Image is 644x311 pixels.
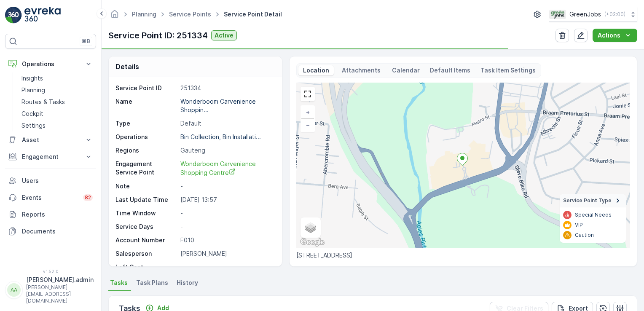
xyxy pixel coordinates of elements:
[115,133,177,141] p: Operations
[26,284,94,304] p: [PERSON_NAME][EMAIL_ADDRESS][DOMAIN_NAME]
[115,119,177,128] p: Type
[180,223,273,231] p: -
[136,279,168,287] span: Task Plans
[5,148,96,165] button: Engagement
[298,237,326,248] img: Google
[341,66,382,75] p: Attachments
[115,62,139,72] p: Details
[180,236,273,244] p: F010
[180,98,258,113] p: Wonderboom Carvenience Shoppin...
[180,209,273,217] p: -
[21,98,65,106] p: Routes & Tasks
[480,66,536,75] p: Task Item Settings
[7,283,21,297] div: AA
[21,121,46,130] p: Settings
[604,11,625,18] p: ( +02:00 )
[593,29,637,42] button: Actions
[24,7,61,24] img: logo_light-DOdMpM7g.png
[563,197,612,204] span: Service Point Type
[169,11,211,18] a: Service Points
[85,194,91,201] p: 82
[21,86,45,94] p: Planning
[5,269,96,274] span: v 1.52.0
[392,66,420,75] p: Calendar
[180,263,273,271] p: -
[180,196,273,204] p: [DATE] 13:57
[549,10,566,19] img: Green_Jobs_Logo.png
[18,72,96,84] a: Insights
[5,223,96,240] a: Documents
[115,146,177,155] p: Regions
[575,232,594,239] p: Caution
[22,210,93,219] p: Reports
[22,136,79,144] p: Asset
[22,60,79,68] p: Operations
[26,276,94,284] p: [PERSON_NAME].admin
[82,38,90,45] p: ⌘B
[5,276,96,304] button: AA[PERSON_NAME].admin[PERSON_NAME][EMAIL_ADDRESS][DOMAIN_NAME]
[180,84,273,92] p: 251334
[211,30,237,40] button: Active
[5,172,96,189] a: Users
[180,160,258,176] span: Wonderboom Carvenience Shopping Centre
[569,10,601,19] p: GreenJobs
[180,133,261,140] p: Bin Collection, Bin Installati...
[5,7,22,24] img: logo
[18,84,96,96] a: Planning
[115,209,177,217] p: Time Window
[22,193,78,202] p: Events
[180,249,273,258] p: [PERSON_NAME]
[549,7,637,22] button: GreenJobs(+02:00)
[560,194,626,207] summary: Service Point Type
[215,31,233,40] p: Active
[115,196,177,204] p: Last Update Time
[22,177,93,185] p: Users
[115,182,177,190] p: Note
[180,119,273,128] p: Default
[306,121,310,129] span: −
[132,11,156,18] a: Planning
[22,153,79,161] p: Engagement
[301,88,314,100] a: View Fullscreen
[180,182,273,190] p: -
[301,106,314,119] a: Zoom In
[306,109,310,116] span: +
[5,56,96,72] button: Operations
[21,74,43,83] p: Insights
[115,84,177,92] p: Service Point ID
[18,120,96,131] a: Settings
[575,222,583,228] p: VIP
[115,263,177,271] p: Left Cost
[222,10,284,19] span: Service Point Detail
[296,251,630,260] p: [STREET_ADDRESS]
[430,66,470,75] p: Default Items
[21,110,43,118] p: Cockpit
[115,97,177,114] p: Name
[180,146,273,155] p: Gauteng
[115,249,177,258] p: Salesperson
[298,237,326,248] a: Open this area in Google Maps (opens a new window)
[180,160,273,177] a: Wonderboom Carvenience Shopping Centre
[302,66,330,75] p: Location
[108,29,208,42] p: Service Point ID: 251334
[110,13,119,20] a: Homepage
[575,212,612,218] p: Special Needs
[18,96,96,108] a: Routes & Tasks
[177,279,198,287] span: History
[5,206,96,223] a: Reports
[5,131,96,148] button: Asset
[22,227,93,236] p: Documents
[5,189,96,206] a: Events82
[115,236,177,244] p: Account Number
[110,279,128,287] span: Tasks
[598,31,620,40] p: Actions
[115,223,177,231] p: Service Days
[301,119,314,131] a: Zoom Out
[115,160,177,177] p: Engagement Service Point
[301,218,320,237] a: Layers
[18,108,96,120] a: Cockpit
